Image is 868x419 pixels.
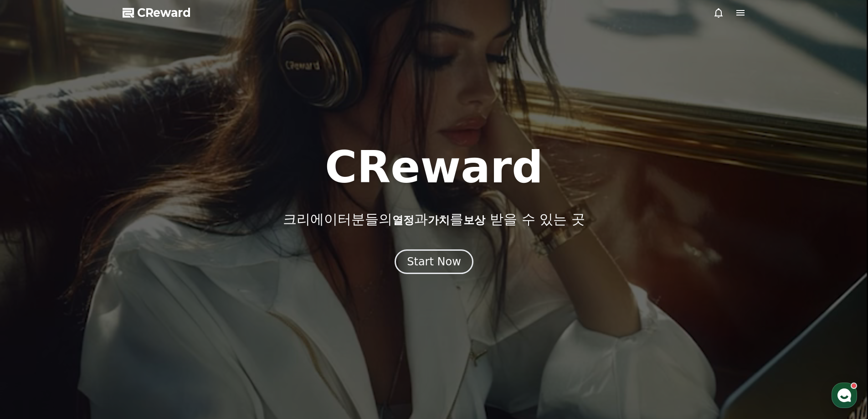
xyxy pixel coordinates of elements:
[395,259,473,267] a: Start Now
[137,5,191,20] span: CReward
[428,214,450,227] span: 가치
[395,249,473,274] button: Start Now
[325,145,543,189] h1: CReward
[407,254,461,269] div: Start Now
[392,214,414,227] span: 열정
[463,214,485,227] span: 보상
[123,5,191,20] a: CReward
[283,211,585,228] p: 크리에이터분들의 과 를 받을 수 있는 곳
